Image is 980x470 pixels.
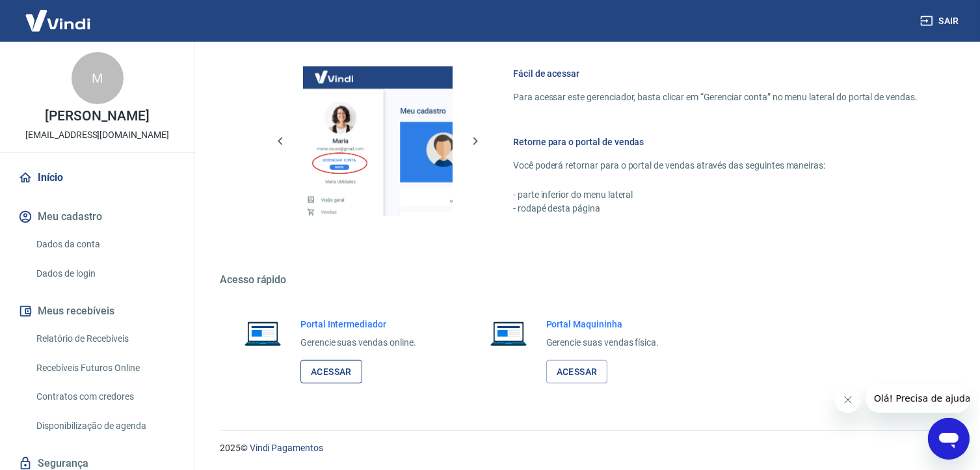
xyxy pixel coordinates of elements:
a: Acessar [300,360,362,384]
p: [PERSON_NAME] [45,109,149,123]
h5: Acesso rápido [220,273,949,286]
p: - rodapé desta página [513,202,918,215]
div: M [72,52,124,104]
h6: Fácil de acessar [513,67,918,80]
a: Disponibilização de agenda [31,413,179,439]
p: - parte inferior do menu lateral [513,188,918,202]
iframe: Botão para abrir a janela de mensagens [928,418,970,460]
a: Relatório de Recebíveis [31,325,179,352]
a: Contratos com credores [31,383,179,410]
button: Meus recebíveis [16,297,179,325]
h6: Retorne para o portal de vendas [513,135,918,148]
h6: Portal Maquininha [546,318,659,331]
span: Olá! Precisa de ajuda? [8,9,109,20]
a: Recebíveis Futuros Online [31,355,179,381]
img: Vindi [16,1,100,40]
a: Início [16,163,179,192]
p: Gerencie suas vendas física. [546,336,659,350]
img: Imagem da dashboard mostrando o botão de gerenciar conta na sidebar no lado esquerdo [303,66,453,216]
iframe: Mensagem da empresa [866,384,970,413]
p: Você poderá retornar para o portal de vendas através das seguintes maneiras: [513,159,918,173]
h6: Portal Intermediador [300,318,416,331]
p: [EMAIL_ADDRESS][DOMAIN_NAME] [25,128,169,142]
img: Imagem de um notebook aberto [481,318,536,349]
img: Imagem de um notebook aberto [235,318,290,349]
p: Gerencie suas vendas online. [300,336,416,350]
a: Dados da conta [31,231,179,258]
button: Meu cadastro [16,202,179,231]
iframe: Fechar mensagem [835,387,861,413]
a: Acessar [546,360,608,384]
button: Sair [918,9,964,33]
a: Dados de login [31,260,179,287]
p: Para acessar este gerenciador, basta clicar em “Gerenciar conta” no menu lateral do portal de ven... [513,90,918,104]
a: Vindi Pagamentos [250,443,323,453]
p: 2025 © [220,441,949,455]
